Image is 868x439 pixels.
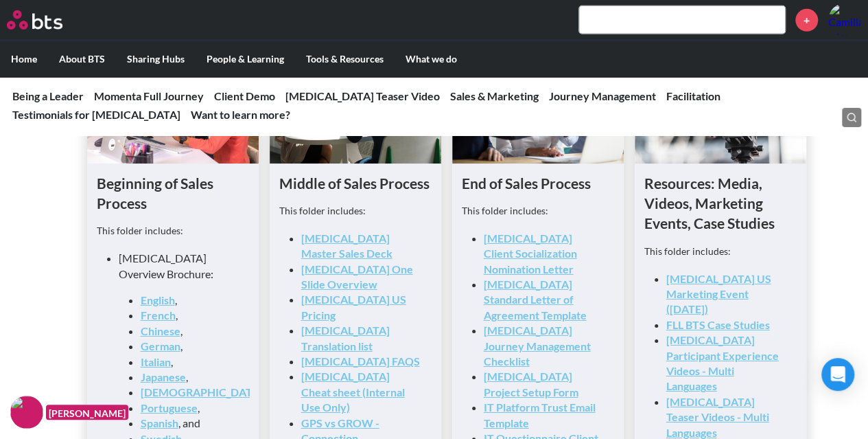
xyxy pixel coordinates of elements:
figcaption: [PERSON_NAME] [46,405,128,420]
a: Client Demo [214,89,275,102]
a: Italian [141,355,171,368]
a: Spanish [141,416,178,429]
a: [MEDICAL_DATA] Project Setup Form [484,370,578,398]
a: Japanese [141,370,186,383]
a: Profile [828,3,861,36]
h1: End of Sales Process [462,173,614,193]
li: , and [141,416,227,431]
li: , [141,293,227,308]
h1: Resources: Media, Videos, Marketing Events, Case Studies [644,173,797,234]
a: Want to learn more? [191,108,290,121]
a: [MEDICAL_DATA] US Pricing [301,293,406,321]
a: [MEDICAL_DATA] Standard Letter of Agreement Template [484,278,587,322]
a: [MEDICAL_DATA] Teaser Video [285,89,440,102]
p: This folder includes: [279,204,432,218]
a: IT Platform Trust Email Template [484,401,596,429]
a: [MEDICAL_DATA] Translation list [301,324,390,352]
div: Open Intercom Messenger [821,358,854,391]
p: This folder includes: [644,245,797,258]
a: [MEDICAL_DATA] US Marketing Event ([DATE]) [666,272,771,316]
a: [MEDICAL_DATA] FAQS [301,354,420,368]
a: Sales & Marketing [450,89,539,102]
label: Sharing Hubs [116,41,196,77]
a: Facilitation [666,89,720,102]
a: German [141,339,180,352]
a: [MEDICAL_DATA] Client Socialization Nomination Letter [484,232,577,275]
a: Being a Leader [12,89,84,102]
a: [MEDICAL_DATA] Teaser Videos - Multi Languages [666,395,769,439]
img: BTS Logo [7,10,62,30]
li: , [141,385,227,400]
a: [MEDICAL_DATA] One Slide Overview [301,262,413,291]
a: [MEDICAL_DATA] Cheat sheet (Internal Use Only) [301,370,405,414]
a: [DEMOGRAPHIC_DATA] [141,385,263,398]
a: [MEDICAL_DATA] Journey Management Checklist [484,324,591,368]
li: , [141,308,227,323]
a: Journey Management [549,89,656,102]
a: + [795,9,818,32]
label: People & Learning [196,41,295,77]
img: F [10,396,43,429]
img: Camilla Giovagnoli [828,3,861,36]
h1: Beginning of Sales Process [97,173,249,214]
li: , [141,370,227,385]
a: Momenta Full Journey [94,89,204,102]
label: Tools & Resources [295,41,395,77]
p: This folder includes: [97,224,249,238]
h1: Middle of Sales Process [279,173,432,193]
a: FLL BTS Case Studies [666,318,770,331]
li: , [141,401,227,416]
p: This folder includes: [462,204,614,218]
li: , [141,354,227,370]
li: , [141,324,227,339]
a: Portuguese [141,401,198,414]
label: What we do [395,41,468,77]
a: Go home [7,10,88,30]
a: [MEDICAL_DATA] Master Sales Deck [301,232,392,260]
a: Testimonials for [MEDICAL_DATA] [12,108,180,121]
a: [MEDICAL_DATA] Participant Experience Videos - Multi Languages [666,333,779,392]
a: Chinese [141,324,180,337]
li: , [141,339,227,354]
a: French [141,308,176,322]
label: About BTS [48,41,116,77]
a: English [141,293,175,306]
